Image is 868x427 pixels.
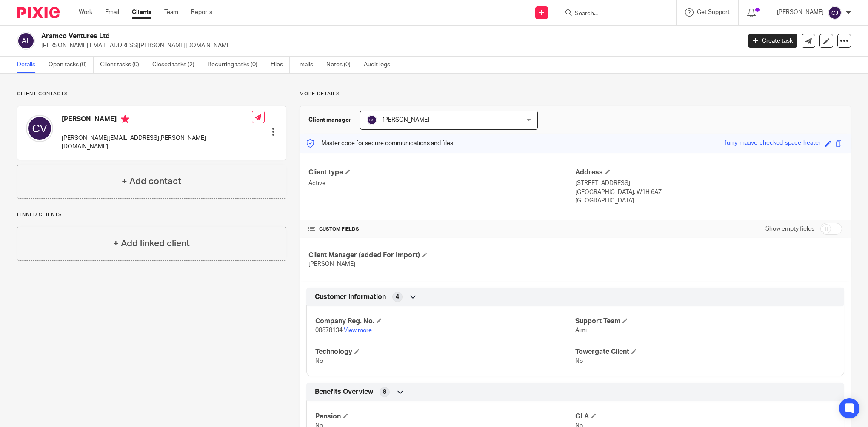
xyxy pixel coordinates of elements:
p: Active [308,179,575,188]
a: Emails [296,57,320,73]
a: Closed tasks (2) [152,57,201,73]
h4: + Add contact [122,175,181,188]
a: Files [271,57,290,73]
h4: [PERSON_NAME] [62,115,252,125]
input: Search [574,10,651,18]
h4: Support Team [575,317,835,326]
span: 4 [396,293,399,301]
a: Client tasks (0) [100,57,146,73]
p: [GEOGRAPHIC_DATA] [575,196,842,205]
p: Client contacts [17,91,286,97]
p: Linked clients [17,211,286,218]
span: Customer information [315,293,386,302]
span: [PERSON_NAME] [383,117,429,123]
p: [PERSON_NAME][EMAIL_ADDRESS][PERSON_NAME][DOMAIN_NAME] [62,134,252,151]
a: Recurring tasks (0) [208,57,264,73]
h4: Client type [308,168,575,177]
a: Work [79,8,92,17]
a: Reports [191,8,212,17]
label: Show empty fields [765,225,814,233]
img: svg%3E [26,115,53,142]
h2: Aramco Ventures Ltd [41,32,597,41]
a: Open tasks (0) [49,57,94,73]
a: Notes (0) [326,57,357,73]
span: No [575,358,583,364]
span: 8 [383,388,386,396]
span: Benefits Overview [315,387,373,396]
a: Team [164,8,178,17]
h4: Pension [315,412,575,421]
h4: Company Reg. No. [315,317,575,326]
p: [GEOGRAPHIC_DATA], W1H 6AZ [575,188,842,196]
h4: Towergate Client [575,347,835,356]
img: svg%3E [17,32,35,50]
h4: GLA [575,412,835,421]
a: Clients [132,8,151,17]
h4: CUSTOM FIELDS [308,226,575,233]
h4: Address [575,168,842,177]
p: [PERSON_NAME] [777,8,824,17]
p: Master code for secure communications and files [306,139,453,148]
p: More details [300,91,851,97]
a: Email [105,8,119,17]
h4: Technology [315,347,575,356]
img: svg%3E [367,115,377,125]
h3: Client manager [308,116,351,124]
span: Aimi [575,327,587,333]
a: Create task [748,34,797,48]
span: Get Support [697,9,730,15]
img: svg%3E [828,6,842,20]
a: View more [344,327,372,333]
h4: Client Manager (added For Import) [308,251,575,260]
span: 08878134 [315,327,343,333]
p: [STREET_ADDRESS] [575,179,842,188]
img: Pixie [17,7,60,18]
i: Primary [121,115,129,123]
a: Details [17,57,42,73]
p: [PERSON_NAME][EMAIL_ADDRESS][PERSON_NAME][DOMAIN_NAME] [41,41,735,50]
span: No [315,358,323,364]
span: [PERSON_NAME] [308,261,355,267]
h4: + Add linked client [113,237,190,250]
a: Audit logs [364,57,397,73]
div: furry-mauve-checked-space-heater [725,139,821,148]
